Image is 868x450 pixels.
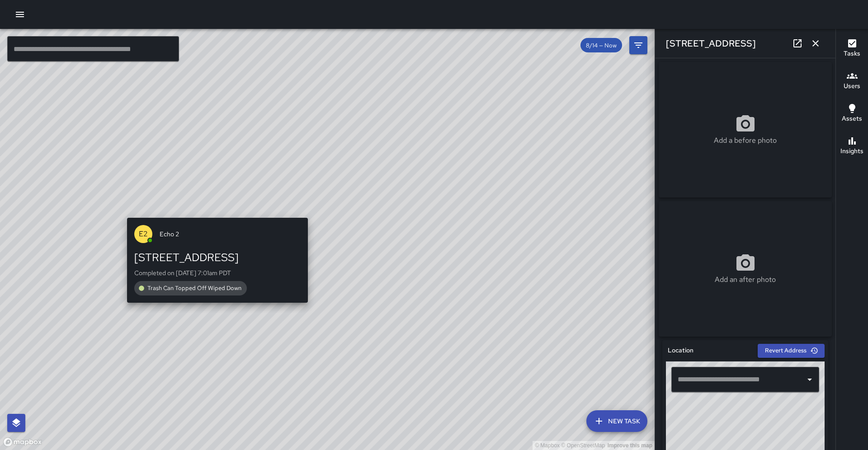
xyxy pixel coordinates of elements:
[139,229,148,239] p: E2
[836,65,868,98] button: Users
[127,218,308,303] button: E2Echo 2[STREET_ADDRESS]Completed on [DATE] 7:01am PDTTrash Can Topped Off Wiped Down
[836,98,868,130] button: Assets
[134,268,301,277] p: Completed on [DATE] 7:01am PDT
[836,33,868,65] button: Tasks
[844,81,860,91] h6: Users
[840,146,863,156] h6: Insights
[715,274,776,285] p: Add an after photo
[586,410,647,432] button: New Task
[160,230,301,239] span: Echo 2
[758,344,825,358] button: Revert Address
[666,36,756,51] h6: [STREET_ADDRESS]
[842,114,862,124] h6: Assets
[668,346,693,356] h6: Location
[629,36,647,54] button: Filters
[803,373,816,386] button: Open
[142,284,247,292] span: Trash Can Topped Off Wiped Down
[134,250,301,265] div: [STREET_ADDRESS]
[580,42,622,49] span: 8/14 — Now
[844,49,860,59] h6: Tasks
[836,130,868,163] button: Insights
[714,135,777,146] p: Add a before photo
